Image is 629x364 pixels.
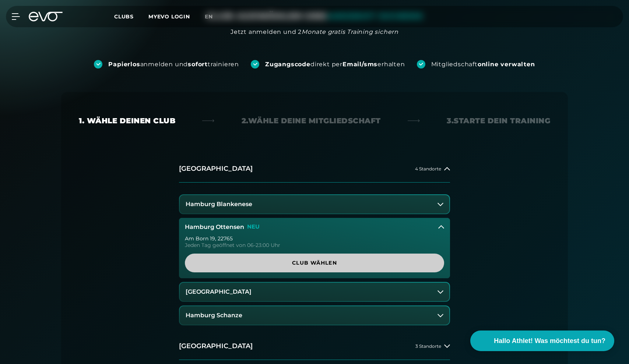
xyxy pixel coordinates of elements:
[179,333,450,360] button: [GEOGRAPHIC_DATA]3 Standorte
[185,236,444,241] div: Am Born 19 , 22765
[179,218,450,236] button: Hamburg OttensenNEU
[478,61,535,68] strong: online verwalten
[185,243,444,248] div: Jeden Tag geöffnet von 06-23:00 Uhr
[180,306,449,325] button: Hamburg Schanze
[247,224,260,230] p: NEU
[265,60,405,68] div: direkt per erhalten
[180,283,449,301] button: [GEOGRAPHIC_DATA]
[470,331,614,351] button: Hallo Athlet! Was möchtest du tun?
[185,254,444,272] a: Club wählen
[447,116,550,126] div: 3. Starte dein Training
[79,116,175,126] div: 1. Wähle deinen Club
[108,61,140,68] strong: Papierlos
[186,201,252,208] h3: Hamburg Blankenese
[494,336,605,346] span: Hallo Athlet! Was möchtest du tun?
[415,166,441,171] span: 4 Standorte
[180,195,449,213] button: Hamburg Blankenese
[431,60,535,68] div: Mitgliedschaft
[205,13,222,21] a: en
[186,312,242,319] h3: Hamburg Schanze
[185,224,244,230] h3: Hamburg Ottensen
[179,155,450,183] button: [GEOGRAPHIC_DATA]4 Standorte
[242,116,381,126] div: 2. Wähle deine Mitgliedschaft
[186,289,252,295] h3: [GEOGRAPHIC_DATA]
[108,60,239,68] div: anmelden und trainieren
[114,13,134,20] span: Clubs
[342,61,377,68] strong: Email/sms
[179,164,253,173] h2: [GEOGRAPHIC_DATA]
[265,61,310,68] strong: Zugangscode
[203,259,426,267] span: Club wählen
[415,344,441,349] span: 3 Standorte
[179,342,253,351] h2: [GEOGRAPHIC_DATA]
[205,13,213,20] span: en
[188,61,208,68] strong: sofort
[148,13,190,20] a: MYEVO LOGIN
[114,13,148,20] a: Clubs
